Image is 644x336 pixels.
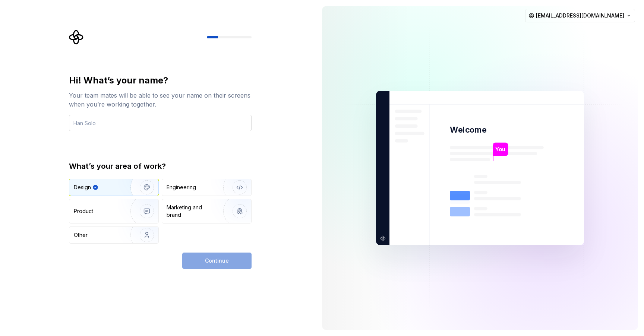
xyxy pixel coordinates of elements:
div: Other [74,231,88,239]
span: [EMAIL_ADDRESS][DOMAIN_NAME] [536,12,624,19]
p: Welcome [450,124,486,135]
div: Product [74,207,93,215]
svg: Supernova Logo [69,30,84,45]
button: [EMAIL_ADDRESS][DOMAIN_NAME] [525,9,635,22]
input: Han Solo [69,115,252,131]
p: You [495,145,505,153]
div: Engineering [167,184,196,191]
div: What’s your area of work? [69,161,252,171]
div: Your team mates will be able to see your name on their screens when you’re working together. [69,91,252,109]
div: Marketing and brand [167,204,217,219]
div: Design [74,184,91,191]
div: Hi! What’s your name? [69,75,252,86]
